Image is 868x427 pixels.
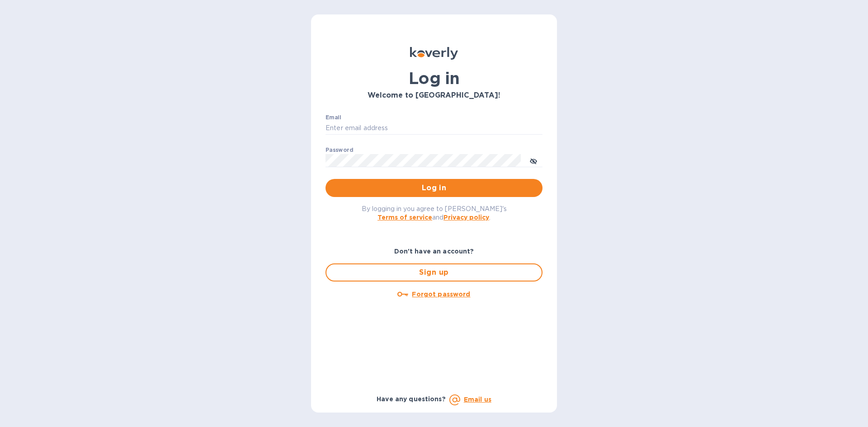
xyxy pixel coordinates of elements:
[410,47,458,60] img: Koverly
[325,91,542,100] h3: Welcome to [GEOGRAPHIC_DATA]!
[377,214,432,221] a: Terms of service
[325,115,341,120] label: Email
[412,291,470,298] u: Forgot password
[334,267,534,278] span: Sign up
[443,214,489,221] a: Privacy policy
[394,248,474,255] b: Don't have an account?
[325,147,353,153] label: Password
[362,205,507,221] span: By logging in you agree to [PERSON_NAME]'s and .
[464,396,491,403] a: Email us
[325,69,542,88] h1: Log in
[333,183,535,193] span: Log in
[377,395,446,403] b: Have any questions?
[524,151,542,169] button: toggle password visibility
[325,122,542,135] input: Enter email address
[325,263,542,282] button: Sign up
[325,179,542,197] button: Log in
